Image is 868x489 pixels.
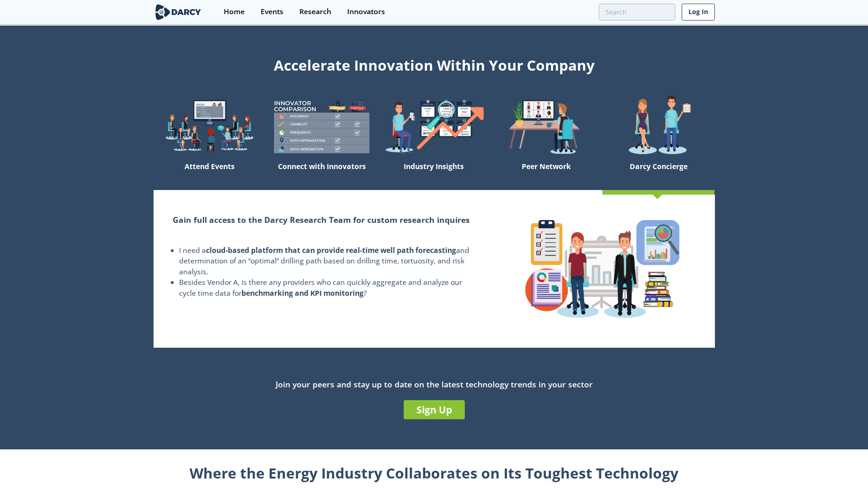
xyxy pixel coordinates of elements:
div: Darcy Concierge [602,158,714,190]
img: concierge-details-e70ed233a7353f2f363bd34cf2359179.png [518,213,687,324]
li: I need a and determination of an “optimal” drilling path based on drilling time, tortuosity, and ... [179,245,471,278]
div: Attend Events [154,158,266,190]
strong: cloud-based platform that can provide real-time well path forecasting [206,245,456,255]
a: Sign Up [404,400,465,419]
a: Log In [682,4,715,21]
div: Industry Insights [378,158,490,190]
div: Events [261,8,283,15]
h2: Gain full access to the Darcy Research Team for custom research inquires [173,214,471,226]
div: Innovators [347,8,385,15]
img: welcome-concierge-wide-20dccca83e9cbdbb601deee24fb8df72.png [602,95,714,158]
img: welcome-compare-1b687586299da8f117b7ac84fd957760.png [266,95,378,158]
div: Accelerate Innovation Within Your Company [154,51,715,76]
input: Advanced Search [599,4,675,21]
strong: benchmarking and KPI monitoring [241,288,364,298]
div: Peer Network [490,158,602,190]
img: welcome-find-a12191a34a96034fcac36f4ff4d37733.png [378,95,490,158]
img: welcome-attend-b816887fc24c32c29d1763c6e0ddb6e6.png [490,95,602,158]
div: Home [224,8,245,15]
img: welcome-explore-560578ff38cea7c86bcfe544b5e45342.png [154,95,266,158]
div: Research [299,8,331,15]
div: Connect with Innovators [266,158,378,190]
img: logo-wide.svg [154,4,203,20]
li: Besides Vendor A, is there any providers who can quickly aggregate and analyze our cycle time dat... [179,277,471,299]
